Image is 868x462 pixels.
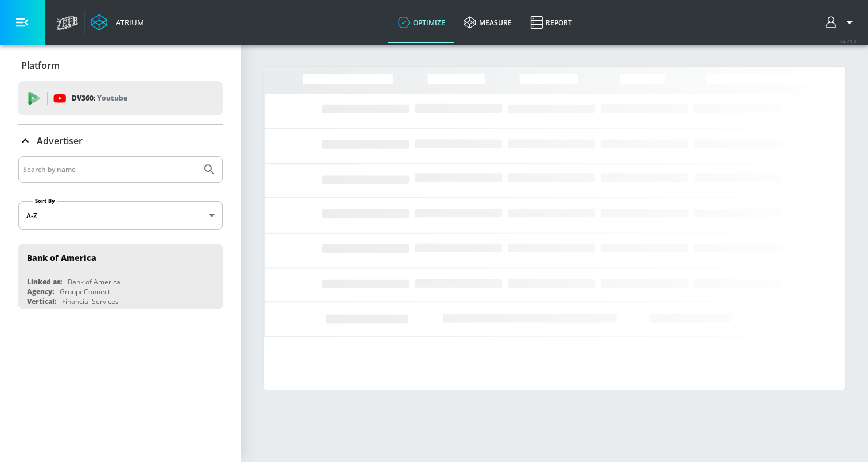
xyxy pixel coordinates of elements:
div: GroupeConnect [60,287,110,297]
a: measure [454,2,521,43]
input: Search by name [23,162,197,177]
div: Bank of AmericaLinked as:Bank of AmericaAgency:GroupeConnectVertical:Financial Services [18,244,223,309]
p: DV360: [72,92,127,105]
div: Advertiser [18,156,223,314]
label: Sort By [33,197,57,205]
div: Vertical: [27,297,56,306]
nav: list of Advertiser [18,239,223,314]
div: Financial Services [62,297,119,306]
a: optimize [388,2,454,43]
div: Agency: [27,287,54,297]
p: Youtube [97,92,127,104]
div: Atrium [111,17,144,28]
div: Advertiser [18,125,223,157]
p: Platform [21,59,60,72]
p: Advertiser [37,134,83,147]
div: Platform [18,49,223,82]
div: Linked as: [27,277,62,287]
div: A-Z [18,201,223,230]
a: Atrium [91,14,144,31]
div: Bank of America [27,252,96,263]
div: DV360: Youtube [18,81,223,115]
div: Bank of America [68,277,120,287]
a: Report [521,2,581,43]
span: v 4.28.0 [840,38,857,44]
